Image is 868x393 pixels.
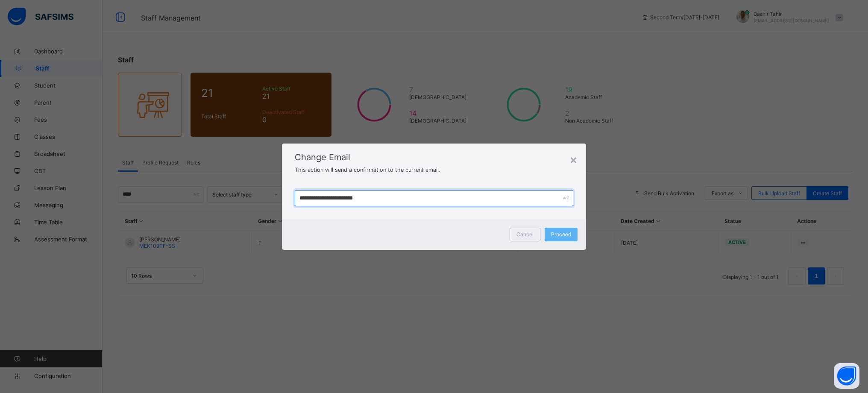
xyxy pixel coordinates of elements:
[295,152,573,162] span: Change Email
[834,363,859,389] button: Open asap
[295,167,440,173] span: This action will send a confirmation to the current email.
[551,231,571,238] span: Proceed
[569,152,578,167] div: ×
[516,231,534,238] span: Cancel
